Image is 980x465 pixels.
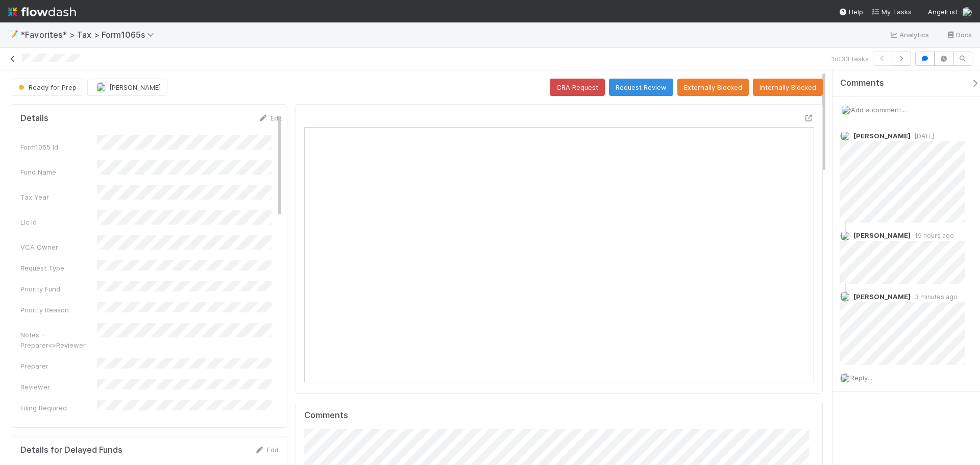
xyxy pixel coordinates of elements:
img: avatar_cfa6ccaa-c7d9-46b3-b608-2ec56ecf97ad.png [841,105,851,115]
span: 3 minutes ago [911,293,958,301]
div: Notes - Preparer<>Reviewer [20,330,97,350]
span: 1 of 33 tasks [831,54,869,64]
h5: Comments [304,410,814,421]
div: Fund Name [20,167,97,177]
a: My Tasks [871,7,912,17]
div: Request Type [20,263,97,273]
span: Comments [840,78,884,88]
div: Filing Required [20,403,97,413]
div: Priority Reason [20,305,97,315]
a: Edit [255,446,279,454]
div: VCA Owner [20,242,97,252]
div: Help [839,7,863,17]
a: Edit [258,114,282,122]
span: [PERSON_NAME] [853,292,911,301]
img: avatar_cfa6ccaa-c7d9-46b3-b608-2ec56ecf97ad.png [840,373,850,383]
div: Form1065 Id [20,142,97,152]
div: Llc Id [20,217,97,227]
span: Add a comment... [851,106,906,114]
img: avatar_711f55b7-5a46-40da-996f-bc93b6b86381.png [840,231,850,241]
img: logo-inverted-e16ddd16eac7371096b0.svg [8,3,76,20]
div: Priority Fund [20,284,97,294]
span: AngelList [928,8,958,16]
button: Externally Blocked [677,79,749,96]
button: Request Review [609,79,673,96]
button: Internally Blocked [753,79,823,96]
h5: Details [20,113,48,124]
img: avatar_cfa6ccaa-c7d9-46b3-b608-2ec56ecf97ad.png [962,7,972,17]
div: Tax Year [20,192,97,202]
span: [PERSON_NAME] [109,83,161,91]
img: avatar_711f55b7-5a46-40da-996f-bc93b6b86381.png [840,131,850,141]
a: Docs [946,29,972,41]
span: [PERSON_NAME] [853,231,911,239]
span: Reply... [850,374,872,382]
span: 📝 [8,30,18,39]
span: [PERSON_NAME] [853,132,911,140]
h5: Details for Delayed Funds [20,445,122,455]
span: 19 hours ago [911,232,954,239]
div: Preparer [20,361,97,371]
button: [PERSON_NAME] [87,79,167,96]
div: Reviewer [20,382,97,392]
img: avatar_711f55b7-5a46-40da-996f-bc93b6b86381.png [96,82,106,92]
a: Analytics [889,29,929,41]
span: My Tasks [871,8,912,16]
span: *Favorites* > Tax > Form1065s [20,30,159,40]
img: avatar_711f55b7-5a46-40da-996f-bc93b6b86381.png [840,291,850,302]
button: CRA Request [550,79,605,96]
span: [DATE] [911,132,934,140]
